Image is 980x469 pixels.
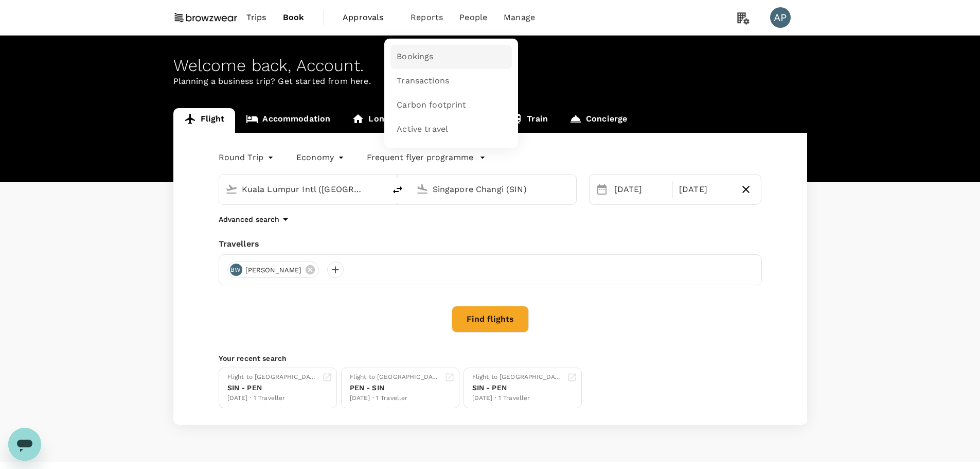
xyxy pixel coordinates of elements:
div: Travellers [219,238,762,250]
div: [DATE] · 1 Traveller [227,393,318,404]
div: BW[PERSON_NAME] [227,262,319,278]
iframe: Button to launch messaging window [8,428,41,461]
a: Train [500,108,559,133]
span: Active travel [397,124,448,135]
span: Reports [411,11,443,24]
div: [DATE] · 1 Traveller [350,393,440,404]
span: Trips [246,11,266,24]
button: delete [385,178,410,202]
img: Browzwear Solutions Pte Ltd [173,6,238,29]
div: [DATE] [610,179,670,200]
span: People [459,11,487,24]
div: AP [770,7,791,28]
span: Book [283,11,305,24]
p: Your recent search [219,353,762,363]
input: Depart from [242,181,364,197]
div: Flight to [GEOGRAPHIC_DATA] [350,372,440,383]
button: Find flights [452,306,529,333]
p: Frequent flyer programme [367,151,473,164]
a: Active travel [390,117,512,142]
input: Going to [433,181,555,197]
a: Transactions [390,69,512,93]
a: Bookings [390,45,512,69]
button: Open [378,188,380,190]
div: Flight to [GEOGRAPHIC_DATA] [227,372,318,383]
div: BW [230,264,242,276]
div: Flight to [GEOGRAPHIC_DATA] [472,372,563,383]
a: Long stay [341,108,420,133]
div: Round Trip [219,149,276,166]
span: [PERSON_NAME] [239,265,308,275]
p: Planning a business trip? Get started from here. [173,75,807,88]
button: Frequent flyer programme [367,151,486,164]
span: Transactions [397,75,449,87]
div: SIN - PEN [227,383,318,393]
div: Economy [296,149,346,166]
span: Approvals [343,11,394,24]
button: Open [569,188,571,190]
span: Manage [504,11,535,24]
span: Bookings [397,51,433,63]
button: Advanced search [219,213,292,225]
a: Carbon footprint [390,93,512,117]
div: SIN - PEN [472,383,563,393]
a: Flight [173,108,236,133]
div: Welcome back , Account . [173,56,807,75]
a: Concierge [559,108,638,133]
p: Advanced search [219,214,279,224]
div: [DATE] [675,179,735,200]
span: Carbon footprint [397,99,466,111]
div: [DATE] · 1 Traveller [472,393,563,404]
a: Accommodation [235,108,341,133]
div: PEN - SIN [350,383,440,393]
